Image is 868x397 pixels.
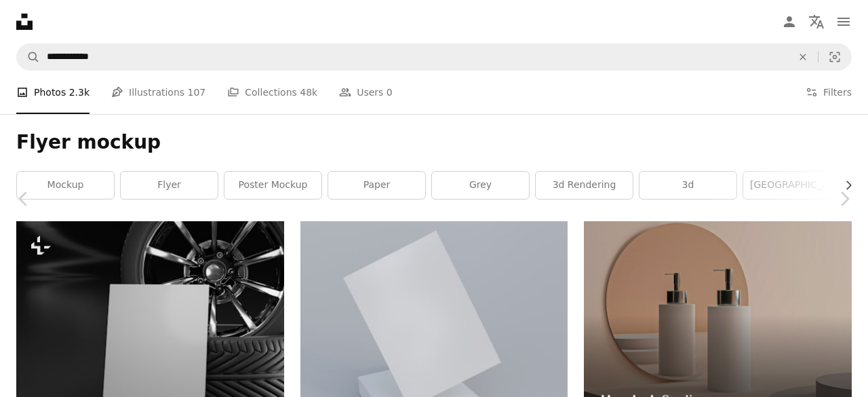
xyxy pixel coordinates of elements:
[536,172,633,199] a: 3d rendering
[821,134,868,264] a: Next
[387,85,393,100] span: 0
[639,172,736,199] a: 3d
[111,71,205,114] a: Illustrations 107
[818,44,851,70] button: Visual search
[432,172,529,199] a: grey
[17,172,114,199] a: mockup
[788,44,818,70] button: Clear
[743,172,840,199] a: [GEOGRAPHIC_DATA]
[300,349,568,361] a: white rectangular box on white surface
[339,71,393,114] a: Users 0
[803,8,830,35] button: Language
[188,85,206,100] span: 107
[121,172,218,199] a: flyer
[16,130,852,155] h1: Flyer mockup
[227,71,317,114] a: Collections 48k
[776,8,803,35] a: Log in / Sign up
[16,326,284,339] a: a car tire with a blank card next to it
[300,85,317,100] span: 48k
[806,71,852,114] button: Filters
[830,8,857,35] button: Menu
[224,172,321,199] a: poster mockup
[17,44,40,70] button: Search Unsplash
[16,43,852,71] form: Find visuals sitewide
[16,14,33,30] a: Home — Unsplash
[328,172,425,199] a: paper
